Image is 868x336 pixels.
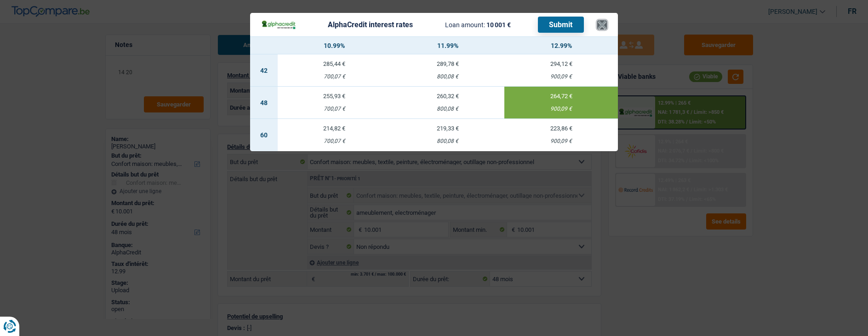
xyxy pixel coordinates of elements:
div: 289,78 € [391,61,505,67]
div: 294,12 € [504,61,618,67]
div: 219,33 € [391,125,505,131]
div: 214,82 € [278,125,391,131]
img: AlphaCredit [261,19,296,30]
div: 260,32 € [391,93,505,99]
td: 48 [250,87,278,119]
div: AlphaCredit interest rates [328,21,413,29]
div: 700,07 € [278,106,391,112]
div: 700,07 € [278,74,391,80]
div: 223,86 € [504,125,618,131]
div: 900,09 € [504,138,618,144]
button: × [597,20,607,29]
th: 10.99% [278,37,391,54]
button: Submit [538,17,584,33]
div: 800,08 € [391,74,505,80]
td: 60 [250,119,278,151]
th: 12.99% [504,37,618,54]
span: 10 001 € [486,21,511,29]
div: 800,08 € [391,138,505,144]
div: 255,93 € [278,93,391,99]
div: 800,08 € [391,106,505,112]
div: 900,09 € [504,74,618,80]
div: 285,44 € [278,61,391,67]
td: 42 [250,54,278,87]
div: 264,72 € [504,93,618,99]
div: 700,07 € [278,138,391,144]
span: Loan amount: [445,21,485,29]
div: 900,09 € [504,106,618,112]
th: 11.99% [391,37,505,54]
